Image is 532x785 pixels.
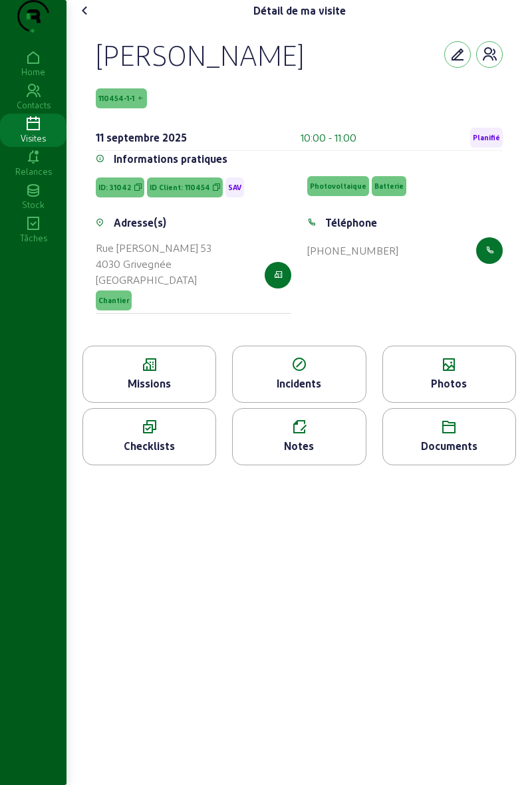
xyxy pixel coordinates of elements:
span: 110454-1-1 [98,94,134,103]
span: Planifié [473,133,500,142]
div: 10:00 - 11:00 [301,130,356,146]
span: ID Client: 110454 [150,183,210,192]
div: Checklists [83,438,215,454]
div: Informations pratiques [114,151,227,167]
div: Adresse(s) [114,215,166,231]
div: [PHONE_NUMBER] [307,243,398,259]
div: Missions [83,376,215,392]
span: Chantier [98,296,129,305]
div: Téléphone [325,215,377,231]
span: Batterie [374,181,404,191]
div: 4030 Grivegnée [96,256,211,272]
div: Documents [383,438,515,454]
div: 11 septembre 2025 [96,130,187,146]
div: Détail de ma visite [253,3,346,19]
div: Incidents [233,376,365,392]
span: Photovoltaique [310,181,366,191]
div: [GEOGRAPHIC_DATA] [96,272,211,288]
span: SAV [228,183,241,192]
div: Photos [383,376,515,392]
div: Notes [233,438,365,454]
span: ID: 31042 [98,183,132,192]
div: Rue [PERSON_NAME] 53 [96,240,211,256]
div: [PERSON_NAME] [96,37,304,72]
